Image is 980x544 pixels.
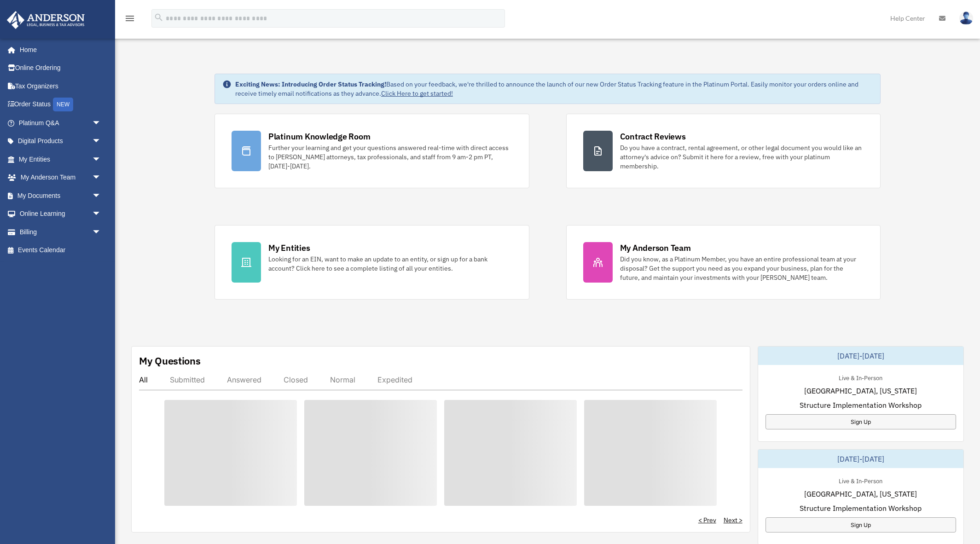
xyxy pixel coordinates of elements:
i: search [154,12,164,23]
a: Next > [724,515,742,525]
a: Platinum Knowledge Room Further your learning and get your questions answered real-time with dire... [215,114,529,188]
a: < Prev [698,515,716,525]
span: [GEOGRAPHIC_DATA], [US_STATE] [804,385,917,396]
a: My Documentsarrow_drop_down [6,186,115,205]
div: Further your learning and get your questions answered real-time with direct access to [PERSON_NAM... [268,143,512,171]
span: arrow_drop_down [92,223,110,242]
a: My Anderson Team Did you know, as a Platinum Member, you have an entire professional team at your... [566,225,881,300]
div: NEW [53,98,73,111]
span: [GEOGRAPHIC_DATA], [US_STATE] [804,488,917,499]
div: Live & In-Person [831,372,890,382]
div: All [139,375,148,384]
div: Normal [330,375,355,384]
a: Home [6,41,110,59]
a: Online Learningarrow_drop_down [6,205,115,223]
span: arrow_drop_down [92,114,110,133]
a: My Entities Looking for an EIN, want to make an update to an entity, or sign up for a bank accoun... [215,225,529,300]
a: Contract Reviews Do you have a contract, rental agreement, or other legal document you would like... [566,114,881,188]
a: Sign Up [765,517,956,532]
a: Digital Productsarrow_drop_down [6,132,115,150]
span: arrow_drop_down [92,168,110,187]
span: Structure Implementation Workshop [800,503,922,514]
span: Structure Implementation Workshop [800,399,922,411]
i: menu [124,13,135,24]
div: Closed [284,375,308,384]
div: Submitted [170,375,205,384]
span: arrow_drop_down [92,132,110,151]
div: Based on your feedback, we're thrilled to announce the launch of our new Order Status Tracking fe... [235,80,873,98]
a: Sign Up [765,414,956,429]
div: Answered [227,375,261,384]
a: Events Calendar [6,241,115,260]
div: [DATE]-[DATE] [758,450,963,468]
div: [DATE]-[DATE] [758,347,963,365]
a: menu [124,16,135,24]
span: arrow_drop_down [92,150,110,169]
a: Click Here to get started! [381,89,453,98]
div: My Questions [139,354,201,368]
strong: Exciting News: Introducing Order Status Tracking! [235,80,386,88]
div: Platinum Knowledge Room [268,131,371,142]
a: Tax Organizers [6,77,115,95]
div: Expedited [377,375,412,384]
a: Order StatusNEW [6,95,115,114]
a: Billingarrow_drop_down [6,223,115,241]
a: My Anderson Teamarrow_drop_down [6,168,115,187]
div: Did you know, as a Platinum Member, you have an entire professional team at your disposal? Get th... [620,255,864,282]
div: My Entities [268,242,310,254]
img: Anderson Advisors Platinum Portal [4,11,87,29]
span: arrow_drop_down [92,186,110,205]
div: Live & In-Person [831,475,890,485]
a: Platinum Q&Aarrow_drop_down [6,114,115,132]
div: Looking for an EIN, want to make an update to an entity, or sign up for a bank account? Click her... [268,255,512,273]
div: Contract Reviews [620,131,686,142]
div: Do you have a contract, rental agreement, or other legal document you would like an attorney's ad... [620,143,864,171]
img: User Pic [959,12,973,25]
span: arrow_drop_down [92,205,110,224]
div: My Anderson Team [620,242,691,254]
a: My Entitiesarrow_drop_down [6,150,115,168]
a: Online Ordering [6,59,115,77]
